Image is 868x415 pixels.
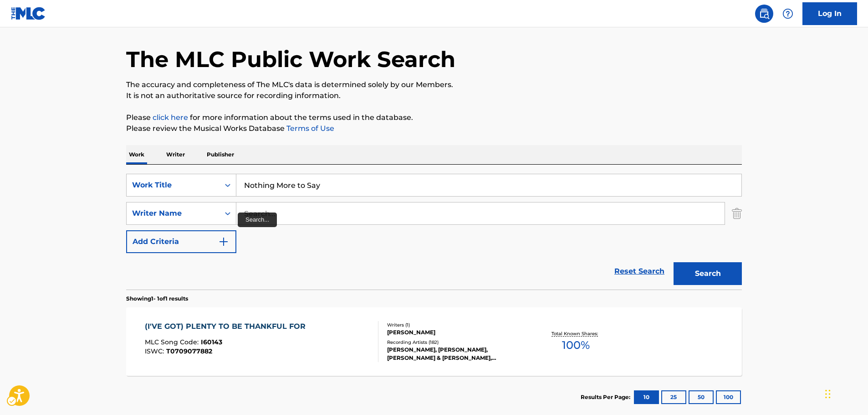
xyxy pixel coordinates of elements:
[802,2,857,25] a: Log In
[218,236,229,247] img: 9d2ae6d4665cec9f34b9.svg
[782,8,793,19] img: help
[201,338,222,346] span: I60143
[126,46,455,73] h1: The MLC Public Work Search
[126,174,742,290] form: Search Form
[732,202,742,225] img: Delete Criterion
[145,347,166,355] span: ISWC :
[689,390,714,404] button: 50
[126,123,742,134] p: Please review the Musical Works Database
[126,295,188,303] p: Showing 1 - 1 of 1 results
[132,208,214,219] div: Writer Name
[610,261,669,281] a: Reset Search
[153,113,188,122] a: click here
[126,79,742,90] p: The accuracy and completeness of The MLC's data is determined solely by our Members.
[204,145,237,164] p: Publisher
[126,230,236,253] button: Add Criteria
[126,90,742,101] p: It is not an authoritative source for recording information.
[126,145,147,164] p: Work
[163,145,188,164] p: Writer
[145,321,310,332] div: (I'VE GOT) PLENTY TO BE THANKFUL FOR
[634,390,659,404] button: 10
[562,337,590,353] span: 100 %
[822,371,868,415] iframe: Hubspot Iframe
[674,262,742,285] button: Search
[387,322,525,328] div: Writers ( 1 )
[285,124,334,133] a: Terms of Use
[716,390,741,404] button: 100
[11,7,46,20] img: MLC Logo
[661,390,686,404] button: 25
[822,371,868,415] div: Chat Widget
[581,393,633,401] p: Results Per Page:
[132,180,214,191] div: Work Title
[236,202,725,224] input: Search...
[126,112,742,123] p: Please for more information about the terms used in the database.
[387,328,525,337] div: [PERSON_NAME]
[145,338,201,346] span: MLC Song Code :
[236,174,741,196] input: Search...
[387,346,525,362] div: [PERSON_NAME], [PERSON_NAME], [PERSON_NAME] & [PERSON_NAME], [PERSON_NAME], [PERSON_NAME]
[759,8,770,19] img: search
[551,330,600,337] p: Total Known Shares:
[166,347,212,355] span: T0709077882
[126,307,742,376] a: (I'VE GOT) PLENTY TO BE THANKFUL FORMLC Song Code:I60143ISWC:T0709077882Writers (1)[PERSON_NAME]R...
[825,380,831,408] div: Drag
[387,339,525,346] div: Recording Artists ( 182 )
